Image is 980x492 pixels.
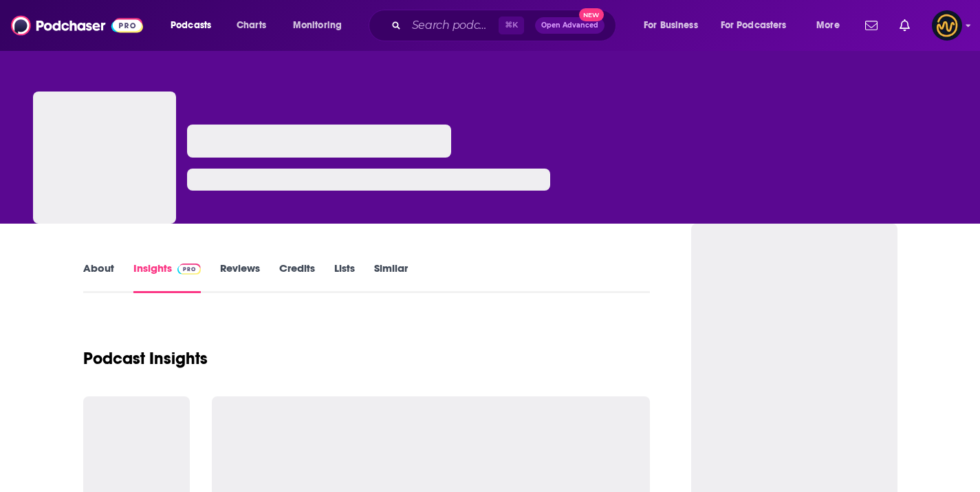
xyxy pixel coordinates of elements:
[382,10,629,41] div: Search podcasts, credits, & more...
[279,261,315,293] a: Credits
[932,10,962,41] button: Show profile menu
[634,14,715,36] button: open menu
[83,348,208,369] h1: Podcast Insights
[237,16,266,35] span: Charts
[11,12,143,39] img: Podchaser - Follow, Share and Rate Podcasts
[283,14,360,36] button: open menu
[334,261,355,293] a: Lists
[894,14,915,37] a: Show notifications dropdown
[535,17,605,34] button: Open AdvancedNew
[860,14,883,37] a: Show notifications dropdown
[721,16,787,35] span: For Podcasters
[712,14,807,36] button: open menu
[644,16,698,35] span: For Business
[499,17,524,34] span: ⌘ K
[541,22,598,29] span: Open Advanced
[220,261,260,293] a: Reviews
[161,14,229,36] button: open menu
[374,261,408,293] a: Similar
[816,16,840,35] span: More
[807,14,857,36] button: open menu
[932,10,962,41] img: User Profile
[177,264,202,275] img: Podchaser Pro
[406,14,499,36] input: Search podcasts, credits, & more...
[579,8,604,21] span: New
[133,261,202,293] a: InsightsPodchaser Pro
[932,10,962,41] span: Logged in as LowerStreet
[293,16,342,35] span: Monitoring
[83,261,114,293] a: About
[228,14,274,36] a: Charts
[171,16,211,35] span: Podcasts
